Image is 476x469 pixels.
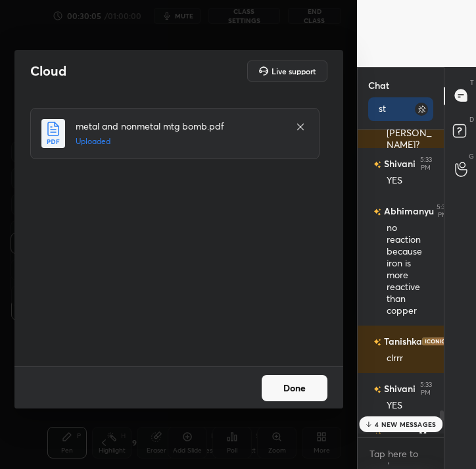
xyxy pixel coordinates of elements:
p: 4 NEW MESSAGES [375,420,436,428]
div: starting in 2 min [379,103,387,126]
h6: Shivani [381,382,416,395]
h5: Uploaded [76,136,282,147]
p: G [469,151,474,161]
img: no-rating-badge.077c3623.svg [373,385,381,393]
img: no-rating-badge.077c3623.svg [373,160,381,168]
div: 5:33 PM [418,156,433,172]
div: no reaction because iron is more reactive than copper [387,222,433,318]
div: [PERSON_NAME]? [387,127,433,152]
h6: Shivani [381,157,416,170]
h2: Cloud [30,62,66,80]
img: no-rating-badge.077c3623.svg [373,208,381,215]
div: 5:33 PM [418,381,433,397]
img: iconic-dark.1390631f.png [422,337,448,345]
div: YES [387,399,433,412]
div: clrrr [387,352,433,365]
div: grid [358,130,444,433]
h6: Tanishka [381,334,422,348]
p: T [470,78,474,87]
h5: Live support [272,67,316,75]
div: YES [387,174,433,187]
h4: metal and nonmetal mtg bomb.pdf [76,119,282,133]
h6: Abhimanyu [381,204,434,218]
button: Done [262,375,327,401]
img: no-rating-badge.077c3623.svg [373,338,381,345]
p: Chat [358,68,400,103]
p: D [469,114,474,124]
